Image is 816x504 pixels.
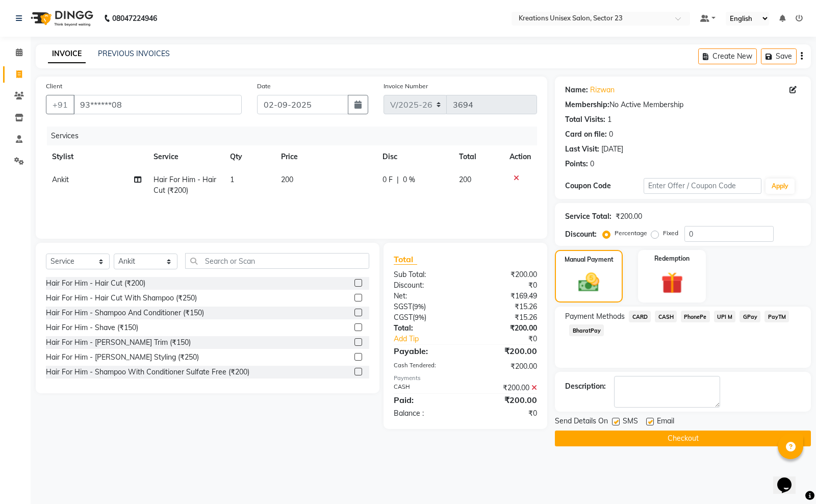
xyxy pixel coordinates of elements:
[607,114,611,125] div: 1
[275,145,376,168] th: Price
[644,178,761,194] input: Enter Offer / Coupon Code
[46,308,204,318] div: Hair For Him - Shampoo And Conditioner (₹150)
[681,311,710,322] span: PhonePe
[466,269,545,280] div: ₹200.00
[281,175,293,184] span: 200
[609,129,613,140] div: 0
[386,269,466,280] div: Sub Total:
[46,278,145,289] div: Hair For Him - Hair Cut (₹200)
[52,175,69,184] span: Ankit
[386,291,466,301] div: Net:
[615,229,647,238] label: Percentage
[397,174,399,185] span: |
[565,381,606,392] div: Description:
[46,337,191,348] div: Hair For Him - [PERSON_NAME] Trim (₹150)
[503,145,537,168] th: Action
[565,99,609,110] div: Membership:
[466,291,545,301] div: ₹169.49
[569,324,604,336] span: BharatPay
[555,416,608,429] span: Send Details On
[616,211,642,222] div: ₹200.00
[466,280,545,291] div: ₹0
[453,145,504,168] th: Total
[657,416,674,429] span: Email
[46,145,147,168] th: Stylist
[386,408,466,419] div: Balance :
[46,322,138,333] div: Hair For Him - Shave (₹150)
[654,254,690,263] label: Redemption
[466,383,545,393] div: ₹200.00
[98,49,170,58] a: PREVIOUS INVOICES
[47,127,545,145] div: Services
[565,85,588,95] div: Name:
[386,394,466,406] div: Paid:
[403,174,415,185] span: 0 %
[230,175,234,184] span: 1
[382,174,393,185] span: 0 F
[386,323,466,334] div: Total:
[466,323,545,334] div: ₹200.00
[257,82,271,91] label: Date
[698,48,757,64] button: Create New
[384,82,428,91] label: Invoice Number
[629,311,651,322] span: CARD
[394,374,537,383] div: Payments
[565,211,611,222] div: Service Total:
[466,345,545,357] div: ₹200.00
[185,253,369,269] input: Search or Scan
[112,4,157,33] b: 08047224946
[459,175,471,184] span: 200
[565,114,605,125] div: Total Visits:
[386,334,479,344] a: Add Tip
[73,95,242,114] input: Search by Name/Mobile/Email/Code
[479,334,545,344] div: ₹0
[764,311,789,322] span: PayTM
[655,311,677,322] span: CASH
[386,301,466,312] div: ( )
[773,463,806,494] iframe: chat widget
[590,159,594,169] div: 0
[663,229,678,238] label: Fixed
[224,145,275,168] th: Qty
[590,85,615,95] a: Rizwan
[46,293,197,304] div: Hair For Him - Hair Cut With Shampoo (₹250)
[761,48,797,64] button: Save
[46,352,199,363] div: Hair For Him - [PERSON_NAME] Styling (₹250)
[466,301,545,312] div: ₹15.26
[565,255,614,264] label: Manual Payment
[565,181,644,191] div: Coupon Code
[394,313,413,322] span: CGST
[46,95,74,114] button: +91
[739,311,760,322] span: GPay
[565,311,625,322] span: Payment Methods
[386,345,466,357] div: Payable:
[601,144,623,155] div: [DATE]
[415,313,424,321] span: 9%
[623,416,638,429] span: SMS
[766,179,795,194] button: Apply
[466,394,545,406] div: ₹200.00
[394,302,412,311] span: SGST
[414,303,424,311] span: 9%
[46,367,249,377] div: Hair For Him - Shampoo With Conditioner Sulfate Free (₹200)
[572,270,606,294] img: _cash.svg
[565,159,588,169] div: Points:
[376,145,453,168] th: Disc
[714,311,736,322] span: UPI M
[555,431,811,446] button: Checkout
[654,269,690,296] img: _gift.svg
[154,175,216,195] span: Hair For Him - Hair Cut (₹200)
[46,82,62,91] label: Client
[394,254,417,265] span: Total
[386,383,466,393] div: CASH
[386,312,466,323] div: ( )
[386,361,466,372] div: Cash Tendered:
[565,229,597,240] div: Discount:
[466,312,545,323] div: ₹15.26
[466,408,545,419] div: ₹0
[147,145,224,168] th: Service
[565,99,801,110] div: No Active Membership
[565,144,599,155] div: Last Visit:
[48,45,86,63] a: INVOICE
[565,129,607,140] div: Card on file:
